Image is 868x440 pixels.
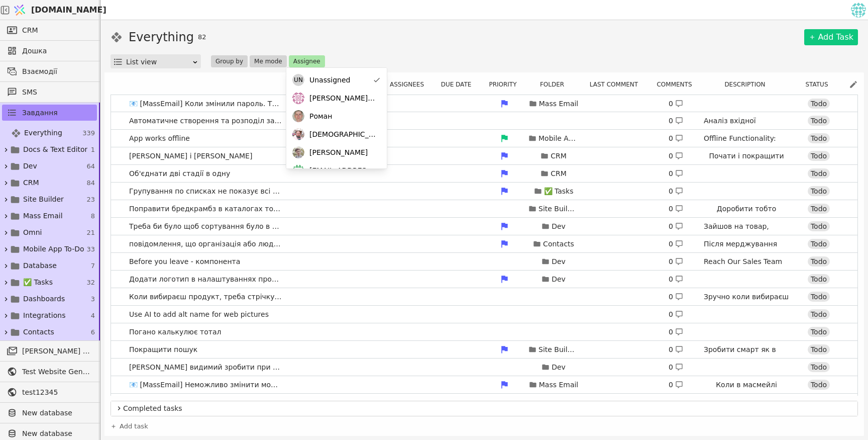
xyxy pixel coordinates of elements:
span: 64 [86,161,95,171]
span: [PERSON_NAME] розсилки [22,346,92,357]
button: Assignee [289,55,325,67]
p: Offline Functionality: The app works offline, syncing your data as soon as you connect to the int... [704,133,789,186]
button: Comments [654,78,701,91]
a: повідомлення, що організація або людина була мерджедContacts0 Після мерджування треба щоб в подія... [111,235,857,252]
a: Use AI to add alt name for web pictures0 Todo [111,306,857,323]
img: Ad [292,146,304,158]
span: 4 [91,311,95,321]
p: Зручно коли вибираєш кілька товарів. Бо по галці важко орієнтуватися [704,292,789,334]
a: [DOMAIN_NAME] [10,1,100,20]
div: 0 [669,327,683,337]
button: Assignees [387,78,433,91]
div: 0 [669,344,683,355]
p: Mass Email [539,380,579,390]
div: 0 [669,274,683,285]
p: CRM [551,151,567,161]
button: Folder [537,78,573,91]
span: Погано калькулює тотал [125,325,225,339]
div: Todo [808,256,830,267]
a: CRM [2,22,97,38]
p: Зробити смарт як в конкурента [704,344,789,366]
span: Треба би було щоб сортування було в юрл В каталозі продуктів [125,219,286,234]
p: Mass Email [539,99,579,109]
a: Погано калькулює тотал0 Todo [111,323,857,340]
span: [DEMOGRAPHIC_DATA] [309,129,377,140]
a: [PERSON_NAME] видимий зробити при логініDev0 Todo [111,359,857,376]
span: Роман [309,111,332,122]
span: Автоматичне створення та розподіл завдань [125,114,286,128]
span: Before you leave - компонента [125,254,244,269]
span: ✅ Tasks [23,277,53,288]
span: SMS [22,87,92,98]
div: 0 [669,133,683,144]
div: Assignees [387,78,432,91]
div: Todo [808,380,830,390]
div: 0 [669,292,683,302]
div: 0 [669,380,683,390]
span: New database [22,428,92,439]
span: [EMAIL_ADDRESS][DOMAIN_NAME] [309,165,377,176]
span: 23 [86,195,95,205]
p: Site Builder [538,344,579,355]
button: Me mode [250,55,287,67]
a: Об'єднати дві стадії в однуCRM0 Todo [111,165,857,182]
a: 📧 [MassEmail] Коли змінили пароль. Треба гарне повідомлення, зрозумілеMass Email0 Todo [111,95,857,112]
span: Коли вибираєш продукт, треба стрічку підсвічувати вибрану [125,290,286,304]
p: Mobile App To-Do [538,133,579,144]
span: Додати логотип в налаштуваннях проєкту [125,272,286,287]
div: 0 [669,116,683,126]
p: Почати і покращити [709,151,784,161]
span: Групування по списках не показує всі списки [125,184,286,199]
div: Todo [808,344,830,355]
div: Todo [808,309,830,319]
p: Reach Our Sales Team [704,256,789,267]
div: 0 [669,204,683,214]
p: Аналіз вхідної інформації та автоматичне створення задач: ChatGPT може аналізувати вхідні повідом... [704,116,789,242]
span: 32 [86,278,95,288]
span: Site Builder [23,194,64,205]
button: Last comment [587,78,647,91]
span: 21 [86,228,95,238]
div: 0 [669,99,683,109]
span: Omni [23,227,42,238]
span: Покращити пошук [125,342,201,357]
div: Todo [808,116,830,126]
span: 33 [86,244,95,254]
span: test12345 [22,387,92,398]
span: Mass Email [23,211,63,221]
span: CRM [23,178,39,188]
button: Group by [211,55,248,67]
p: ✅ Tasks [544,186,574,197]
p: Site Builder [538,204,579,214]
span: Completed tasks [123,403,853,414]
div: Todo [808,327,830,337]
span: 📧 [MassEmail] Неможливо змінити мову профілю звідси [125,378,286,392]
span: 3 [91,294,95,304]
a: [PERSON_NAME] розсилки [2,343,97,359]
a: test12345 [2,384,97,400]
div: Todo [808,292,830,302]
span: Contacts [23,327,54,337]
span: 6 [91,327,95,337]
span: Ctrl Z в задачах [125,395,191,410]
div: Last comment [584,78,649,91]
a: Коли вибираєш продукт, треба стрічку підсвічувати вибрану0 Зручно коли вибираєш кілька товарів. Б... [111,288,857,305]
a: Поправити бредкрамбз в каталогах товарівSite Builder0 Доробити тобтоTodo [111,200,857,217]
a: Завдання [2,105,97,121]
span: New database [22,408,92,418]
p: Dev [552,362,566,373]
span: повідомлення, що організація або людина була мерджед [125,237,286,251]
div: Todo [808,151,830,161]
span: 7 [91,261,95,271]
span: [PERSON_NAME][EMAIL_ADDRESS][DOMAIN_NAME] [309,93,377,104]
span: Взаємодії [22,66,92,77]
a: Треба би було щоб сортування було в юрл В каталозі продуктівDev0 Зайшов на товар, поклав в корзин... [111,218,857,235]
span: [PERSON_NAME] і [PERSON_NAME] [125,149,256,163]
a: Дошка [2,43,97,59]
p: Contacts [543,239,574,249]
span: 8 [91,211,95,221]
button: Description [721,78,774,91]
div: List view [126,55,192,69]
a: Before you leave - компонентаDev0 Reach Our Sales TeamTodo [111,253,857,270]
a: Add task [111,421,148,431]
